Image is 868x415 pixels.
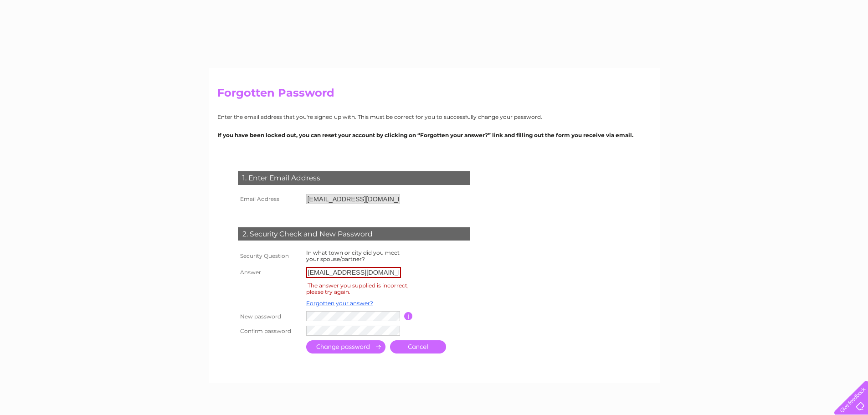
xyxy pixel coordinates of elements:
[306,281,409,297] div: The answer you supplied is incorrect, please try again.
[236,265,304,280] th: Answer
[236,247,304,265] th: Security Question
[217,131,651,139] p: If you have been locked out, you can reset your account by clicking on “Forgotten your answer?” l...
[236,323,304,338] th: Confirm password
[236,192,304,206] th: Email Address
[238,171,470,185] div: 1. Enter Email Address
[390,340,446,354] a: Cancel
[306,340,385,354] input: Submit
[306,300,373,307] a: Forgotten your answer?
[306,249,400,262] label: In what town or city did you meet your spouse/partner?
[236,309,304,323] th: New password
[238,227,470,241] div: 2. Security Check and New Password
[217,87,651,104] h2: Forgotten Password
[404,312,413,320] input: Information
[217,113,651,121] p: Enter the email address that you're signed up with. This must be correct for you to successfully ...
